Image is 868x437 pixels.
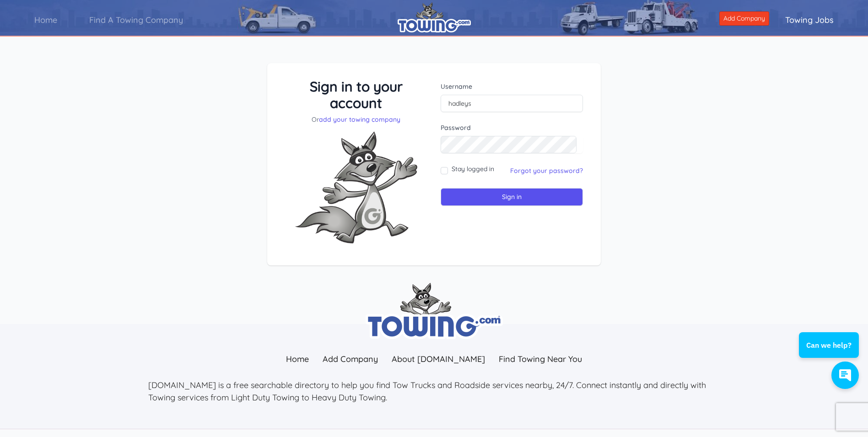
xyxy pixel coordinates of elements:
[398,2,471,32] img: logo.png
[279,349,316,369] a: Home
[769,7,850,33] a: Towing Jobs
[510,167,583,175] a: Forgot your password?
[285,115,427,124] p: Or
[319,115,400,124] a: add your towing company
[73,7,199,33] a: Find A Towing Company
[148,379,720,404] p: [DOMAIN_NAME] is a free searchable directory to help you find Tow Trucks and Roadside services ne...
[18,7,73,33] a: Home
[287,124,425,251] img: Fox-Excited.png
[719,11,769,26] a: Add Company
[441,82,583,91] label: Username
[792,307,868,398] iframe: Conversations
[441,188,583,206] input: Sign in
[492,349,589,369] a: Find Towing Near You
[385,349,492,369] a: About [DOMAIN_NAME]
[366,283,503,339] img: towing
[316,349,385,369] a: Add Company
[452,164,494,173] label: Stay logged in
[441,123,583,132] label: Password
[285,78,427,111] h3: Sign in to your account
